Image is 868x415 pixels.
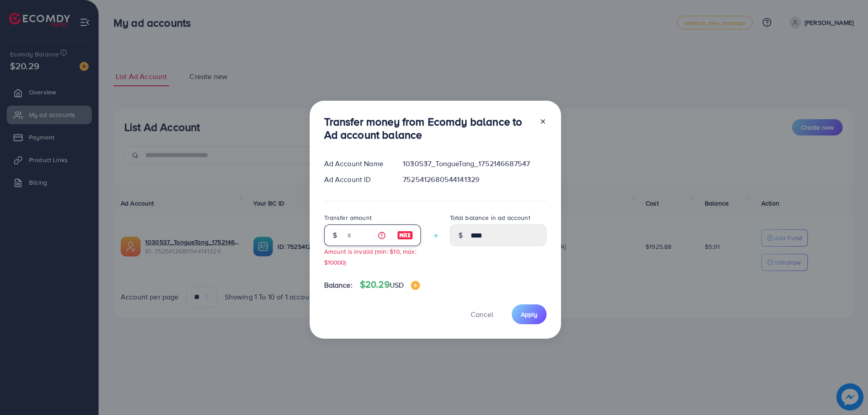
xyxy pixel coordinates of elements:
span: Apply [521,310,538,319]
span: Cancel [471,309,493,319]
div: Ad Account Name [317,159,396,169]
h4: $20.29 [360,279,420,290]
div: 7525412680544141329 [396,174,553,185]
button: Apply [512,304,547,324]
img: image [411,281,420,290]
span: USD [390,280,404,290]
h3: Transfer money from Ecomdy balance to Ad account balance [324,115,532,141]
div: Ad Account ID [317,174,396,185]
button: Cancel [459,304,505,324]
img: image [397,230,413,241]
small: Amount is invalid (min: $10, max: $10000) [324,247,416,266]
label: Total balance in ad account [450,213,530,222]
label: Transfer amount [324,213,372,222]
span: Balance: [324,280,353,290]
div: 1030537_TongueTang_1752146687547 [396,159,553,169]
